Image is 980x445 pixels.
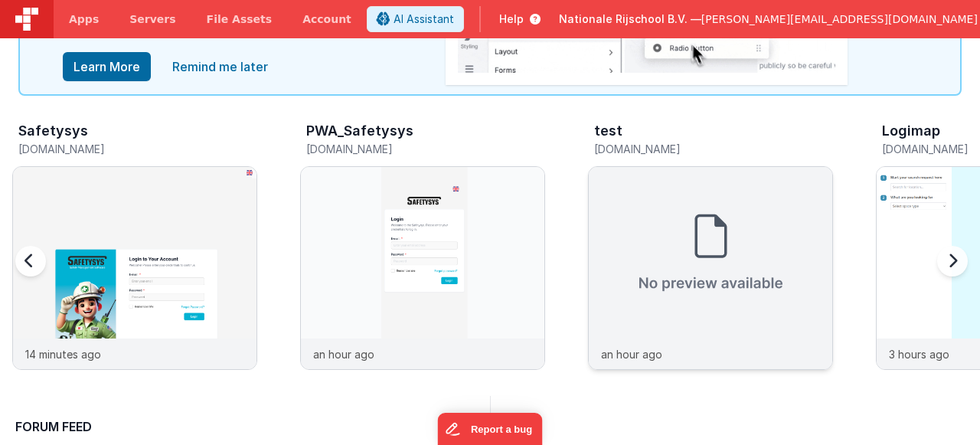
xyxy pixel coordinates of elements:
span: Help [499,11,524,27]
h5: [DOMAIN_NAME] [18,143,257,155]
span: Apps [69,11,99,27]
h3: PWA_Safetysys [306,123,413,139]
span: AI Assistant [394,11,454,27]
span: [PERSON_NAME][EMAIL_ADDRESS][DOMAIN_NAME] [701,11,978,27]
span: Servers [129,11,175,27]
span: Nationale Rijschool B.V. — [559,11,701,27]
h2: Forum Feed [15,417,462,436]
h5: [DOMAIN_NAME] [306,143,545,155]
a: close [163,51,277,82]
h3: Logimap [882,123,940,139]
p: an hour ago [601,346,662,362]
button: AI Assistant [367,6,464,32]
iframe: Marker.io feedback button [438,413,543,445]
p: an hour ago [313,346,374,362]
h3: test [594,123,622,139]
p: 3 hours ago [889,346,949,362]
span: File Assets [207,11,273,27]
button: Learn More [63,52,151,81]
h5: [DOMAIN_NAME] [594,143,833,155]
h3: Safetysys [18,123,88,139]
